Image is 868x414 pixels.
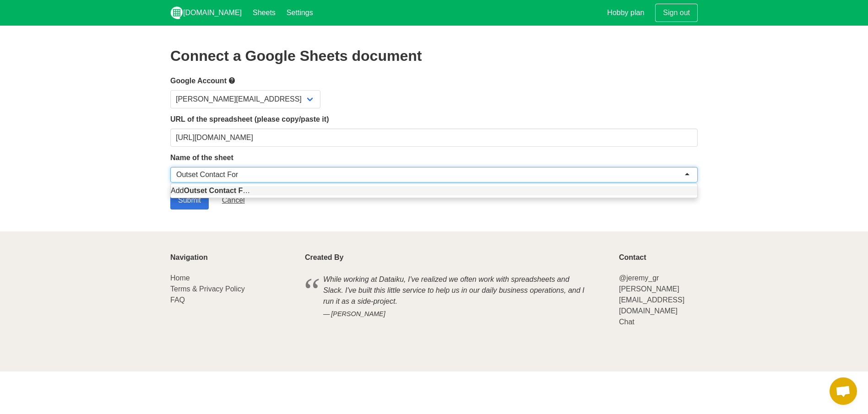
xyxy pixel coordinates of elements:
[619,274,659,282] a: @jeremy_gr
[170,152,698,163] label: Name of the sheet
[170,6,183,19] img: logo_v2_white.png
[170,75,698,86] label: Google Account
[170,114,698,125] label: URL of the spreadsheet (please copy/paste it)
[170,253,294,262] p: Navigation
[170,191,209,210] input: Submit
[170,285,245,293] a: Terms & Privacy Policy
[214,191,253,210] a: Cancel
[170,129,698,147] input: Should start with https://docs.google.com/spreadsheets/d/
[655,4,698,22] a: Sign out
[170,48,698,64] h2: Connect a Google Sheets document
[619,253,698,262] p: Contact
[305,253,608,262] p: Created By
[170,296,185,304] a: FAQ
[619,318,635,326] a: Chat
[323,309,590,319] cite: [PERSON_NAME]
[830,377,857,405] div: Open chat
[170,274,190,282] a: Home
[184,187,243,194] strong: Outset Contact F
[305,273,608,321] blockquote: While working at Dataiku, I've realized we often work with spreadsheets and Slack. I've built thi...
[171,186,697,195] div: Add …
[619,285,684,315] a: [PERSON_NAME][EMAIL_ADDRESS][DOMAIN_NAME]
